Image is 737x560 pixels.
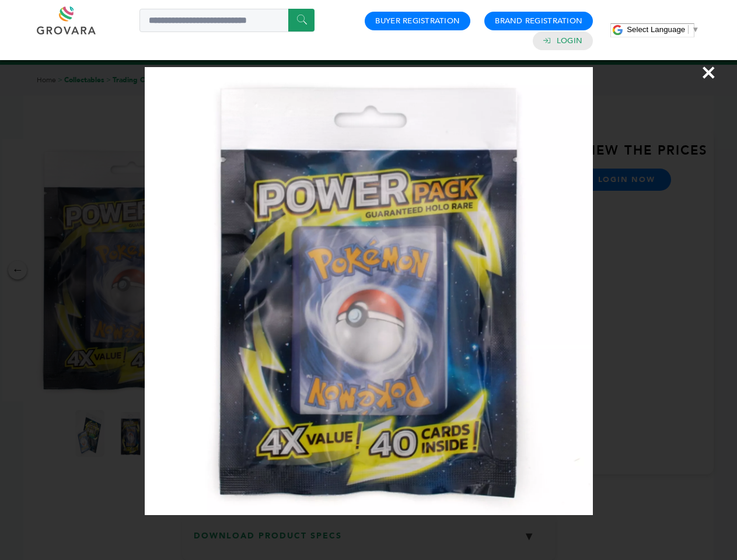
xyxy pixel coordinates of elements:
a: Brand Registration [495,16,582,26]
a: Select Language​ [627,25,699,34]
span: ▼ [691,25,699,34]
a: Login [557,36,582,46]
span: × [701,56,717,89]
input: Search a product or brand... [139,9,315,32]
img: Image Preview [145,67,593,515]
span: Select Language [627,25,685,34]
a: Buyer Registration [375,16,460,26]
